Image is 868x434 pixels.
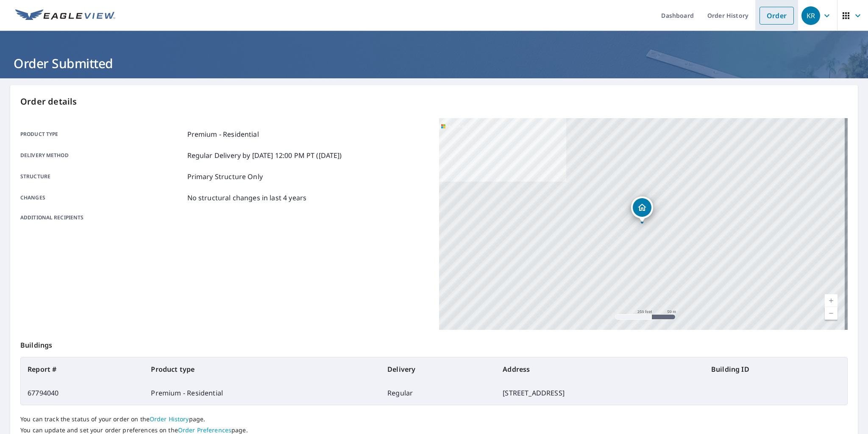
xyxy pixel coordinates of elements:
p: Order details [20,95,848,108]
p: Premium - Residential [187,129,259,139]
div: Dropped pin, building 1, Residential property, 11 Mud Rd Setauket, NY 11733 [631,196,653,223]
p: Primary Structure Only [187,171,263,182]
th: Delivery [381,357,496,381]
th: Building ID [704,357,847,381]
p: Structure [20,171,184,182]
a: Order Preferences [178,426,231,434]
h1: Order Submitted [10,55,858,72]
p: Delivery method [20,150,184,160]
div: KR [801,6,820,25]
th: Product type [144,357,381,381]
td: [STREET_ADDRESS] [496,381,704,405]
p: Additional recipients [20,214,184,221]
td: 67794040 [21,381,144,405]
a: Order History [150,415,189,423]
p: You can track the status of your order on the page. [20,415,848,423]
a: Current Level 17, Zoom In [825,294,837,307]
td: Regular [381,381,496,405]
p: No structural changes in last 4 years [187,193,307,203]
td: Premium - Residential [144,381,381,405]
th: Report # [21,357,144,381]
img: EV Logo [15,9,115,22]
p: Regular Delivery by [DATE] 12:00 PM PT ([DATE]) [187,150,342,160]
a: Current Level 17, Zoom Out [825,307,837,320]
th: Address [496,357,704,381]
p: Product type [20,129,184,139]
a: Order [759,7,794,25]
p: You can update and set your order preferences on the page. [20,426,848,434]
p: Buildings [20,330,848,357]
p: Changes [20,193,184,203]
